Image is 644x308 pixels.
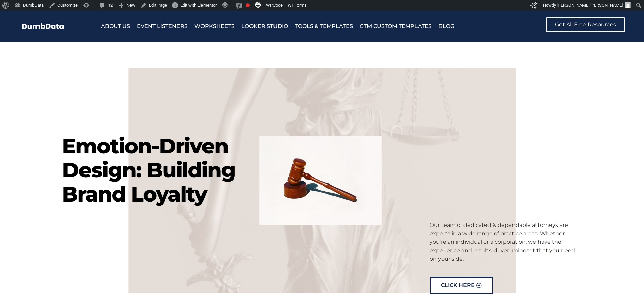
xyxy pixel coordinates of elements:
[180,3,217,8] span: Edit with Elementor
[295,22,353,31] a: Tools & Templates
[546,17,625,32] a: Get All Free Resources
[62,134,244,206] h1: Emotion-Driven Design: Building Brand Loyalty
[101,22,130,31] a: About Us
[430,221,579,263] p: Our team of dedicated & dependable attorneys are experts in a wide range of practice areas. Wheth...
[101,22,502,31] nav: Menu
[137,22,188,31] a: Event Listeners
[360,22,432,31] a: GTM Custom Templates
[246,3,250,7] div: Focus keyphrase not set
[557,3,623,8] span: [PERSON_NAME] [PERSON_NAME]
[255,2,261,8] img: svg+xml;base64,PHN2ZyB4bWxucz0iaHR0cDovL3d3dy53My5vcmcvMjAwMC9zdmciIHZpZXdCb3g9IjAgMCAzMiAzMiI+PG...
[555,22,616,27] span: Get All Free Resources
[441,283,475,288] span: Click here
[438,22,454,31] a: Blog
[241,22,288,31] a: Looker Studio
[194,22,235,31] a: Worksheets
[430,277,493,294] a: Click here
